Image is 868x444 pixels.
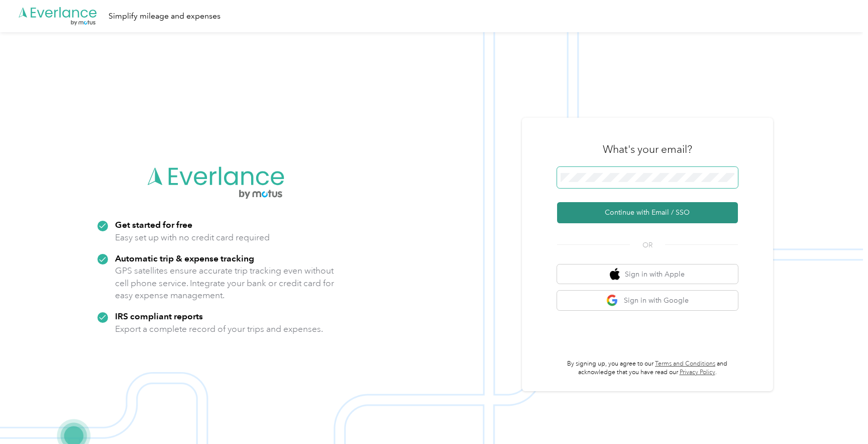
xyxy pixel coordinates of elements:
[557,264,738,284] button: apple logoSign in with Apple
[108,10,221,23] div: Simplify mileage and expenses
[115,323,323,335] p: Export a complete record of your trips and expenses.
[115,231,270,244] p: Easy set up with no credit card required
[630,240,665,250] span: OR
[655,360,715,368] a: Terms and Conditions
[115,219,192,230] strong: Get started for free
[603,142,692,156] h3: What's your email?
[115,311,203,321] strong: IRS compliant reports
[680,369,715,376] a: Privacy Policy
[115,253,254,263] strong: Automatic trip & expense tracking
[557,291,738,310] button: google logoSign in with Google
[115,264,335,302] p: GPS satellites ensure accurate trip tracking even without cell phone service. Integrate your bank...
[557,360,738,377] p: By signing up, you agree to our and acknowledge that you have read our .
[606,294,619,307] img: google logo
[557,202,738,223] button: Continue with Email / SSO
[610,268,620,281] img: apple logo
